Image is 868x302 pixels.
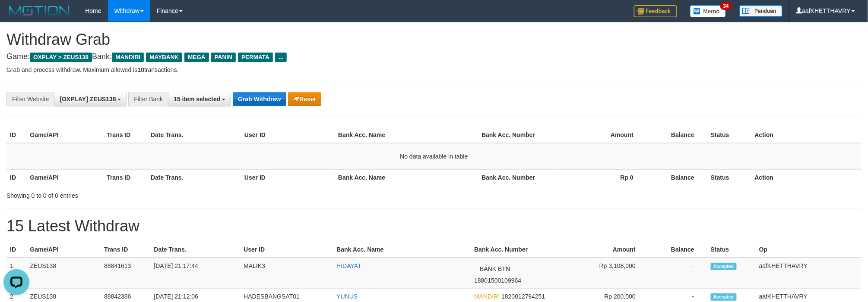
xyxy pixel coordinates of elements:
th: Status [707,242,756,258]
th: Amount [561,242,649,258]
span: Copy 1820012794251 to clipboard [501,293,545,300]
span: 34 [720,2,732,10]
span: Accepted [711,263,737,270]
td: Rp 3,108,000 [561,258,649,289]
td: No data available in table [6,143,862,170]
th: Trans ID [103,169,147,185]
th: Bank Acc. Name [335,127,478,143]
td: 1 [6,258,26,289]
th: Date Trans. [147,127,241,143]
span: [OXPLAY] ZEUS138 [60,96,116,103]
h4: Game: Bank: [6,53,862,61]
th: Action [751,169,862,185]
th: Bank Acc. Number [478,169,555,185]
th: User ID [240,242,333,258]
th: Bank Acc. Name [335,169,478,185]
button: Grab Withdraw [233,92,286,106]
span: PANIN [211,53,236,62]
th: User ID [241,127,335,143]
th: Game/API [26,242,101,258]
span: PERMATA [238,53,273,62]
span: OXPLAY > ZEUS138 [30,53,92,62]
div: Showing 0 to 0 of 0 entries [6,188,355,200]
h1: 15 Latest Withdraw [6,218,862,235]
th: ID [6,127,26,143]
th: User ID [241,169,335,185]
span: Copy 18801500109964 to clipboard [474,277,521,284]
th: Balance [646,169,707,185]
th: Balance [646,127,707,143]
th: Bank Acc. Number [471,242,561,258]
img: Feedback.jpg [634,5,677,17]
th: Date Trans. [147,169,241,185]
th: Trans ID [101,242,150,258]
th: Status [707,127,751,143]
th: ID [6,169,26,185]
th: Status [707,169,751,185]
span: MANDIRI [474,293,500,300]
span: Accepted [711,293,737,301]
td: ZEUS138 [26,258,101,289]
th: Game/API [26,127,103,143]
th: Bank Acc. Number [478,127,555,143]
th: Bank Acc. Name [333,242,471,258]
td: - [649,258,707,289]
a: HIDAYAT [336,262,361,269]
span: 15 item selected [174,96,220,103]
th: Date Trans. [150,242,240,258]
img: Button%20Memo.svg [690,5,726,17]
span: BANK BTN [474,262,516,276]
div: Filter Website [6,92,54,106]
th: Rp 0 [555,169,646,185]
div: Filter Bank [128,92,168,106]
th: Amount [555,127,646,143]
p: Grab and process withdraw. Maximum allowed is transactions. [6,65,862,74]
img: MOTION_logo.png [6,4,72,17]
td: [DATE] 21:17:44 [150,258,240,289]
button: [OXPLAY] ZEUS138 [54,92,127,106]
strong: 10 [137,66,144,73]
span: MEGA [184,53,209,62]
th: Action [751,127,862,143]
button: Reset [288,92,321,106]
span: MAYBANK [146,53,182,62]
span: ... [275,53,287,62]
h1: Withdraw Grab [6,31,862,48]
td: aafKHETTHAVRY [756,258,862,289]
td: 88841613 [101,258,150,289]
th: Trans ID [103,127,147,143]
td: MALIK3 [240,258,333,289]
button: Open LiveChat chat widget [3,3,29,29]
th: Op [756,242,862,258]
img: panduan.png [739,5,782,17]
a: YUNUS [336,293,358,300]
span: MANDIRI [112,53,144,62]
th: Balance [649,242,707,258]
th: ID [6,242,26,258]
th: Game/API [26,169,103,185]
button: 15 item selected [168,92,231,106]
